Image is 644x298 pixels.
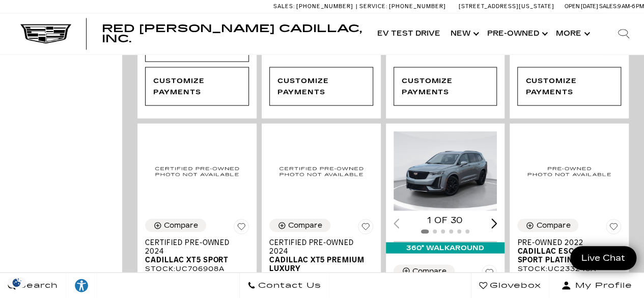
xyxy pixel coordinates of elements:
a: Pre-Owned 2022Cadillac Escalade Sport Platinum [517,238,621,264]
button: Save Vehicle [606,219,621,238]
span: Search [16,278,58,292]
button: Save Vehicle [234,219,249,238]
span: [PHONE_NUMBER] [296,3,353,10]
span: Cadillac XT5 Sport [145,255,241,264]
a: Explore your accessibility options [66,273,97,298]
div: Next slide [491,218,497,228]
a: Service: [PHONE_NUMBER] [356,4,449,9]
div: 1 of 30 [394,214,497,226]
span: Certified Pre-Owned 2024 [269,238,366,255]
div: Search [603,13,644,54]
a: Customize Payments [394,67,497,105]
span: Sales: [599,3,618,10]
a: Customize Payments [517,67,621,105]
a: Certified Pre-Owned 2024Cadillac XT5 Premium Luxury [269,238,373,273]
img: Cadillac Dark Logo with Cadillac White Text [20,24,71,43]
div: undefined - Certified Pre-Owned 2024 Cadillac LYRIQ Sport 1 [394,67,497,105]
div: undefined - Pre-Owned 2018 Cadillac Escalade Luxury [145,67,249,105]
span: Service: [359,3,387,10]
span: Certified Pre-Owned 2024 [145,238,241,255]
a: Glovebox [471,273,549,298]
span: Live Chat [576,252,630,264]
div: undefined - Certified Pre-Owned 2023 Cadillac XT4 Sport [269,67,373,105]
button: Compare Vehicle [269,219,330,232]
a: [STREET_ADDRESS][US_STATE] [459,3,554,10]
span: Sales: [273,3,295,10]
div: Compare [536,221,570,230]
a: Red [PERSON_NAME] Cadillac, Inc. [102,23,362,44]
button: Open user profile menu [549,273,644,298]
div: Stock : UC706908A [145,264,249,273]
a: New [445,13,482,54]
a: Pre-Owned [482,13,551,54]
span: Cadillac Escalade Sport Platinum [517,247,613,264]
div: 360° WalkAround [386,242,505,253]
button: Save Vehicle [482,264,497,284]
div: Stock : UC233248A [517,264,621,273]
span: My Profile [571,278,632,292]
span: Cadillac XT5 Premium Luxury [269,255,366,273]
div: Privacy Settings [5,277,29,288]
div: Compare [288,221,322,230]
a: Certified Pre-Owned 2024Cadillac XT5 Sport [145,238,249,264]
a: Customize Payments [145,67,249,105]
span: Contact Us [256,278,321,292]
img: 2024 Cadillac XT5 Premium Luxury [269,131,373,211]
button: Compare Vehicle [145,219,206,232]
a: Contact Us [239,273,329,298]
div: Compare [412,266,446,276]
span: Pre-Owned 2022 [517,238,613,247]
div: Compare [164,221,198,230]
span: Glovebox [487,278,541,292]
div: Explore your accessibility options [66,278,97,293]
span: Open [DATE] [565,3,598,10]
a: Sales: [PHONE_NUMBER] [273,4,356,9]
div: 1 / 2 [394,131,499,210]
button: Save Vehicle [358,219,373,238]
button: Compare Vehicle [517,219,578,232]
div: undefined - Certified Pre-Owned 2024 Cadillac XT5 Premium Luxury [517,67,621,105]
img: 2024 Cadillac XT6 Sport 1 [394,131,499,210]
span: [PHONE_NUMBER] [389,3,446,10]
img: 2024 Cadillac XT5 Sport [145,131,249,211]
button: More [551,13,593,54]
a: EV Test Drive [372,13,445,54]
span: Red [PERSON_NAME] Cadillac, Inc. [102,22,362,45]
img: 2022 Cadillac Escalade Sport Platinum [517,131,621,211]
a: Live Chat [570,246,636,270]
a: Customize Payments [269,67,373,105]
span: 9 AM-6 PM [618,3,644,10]
button: Compare Vehicle [394,264,455,278]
